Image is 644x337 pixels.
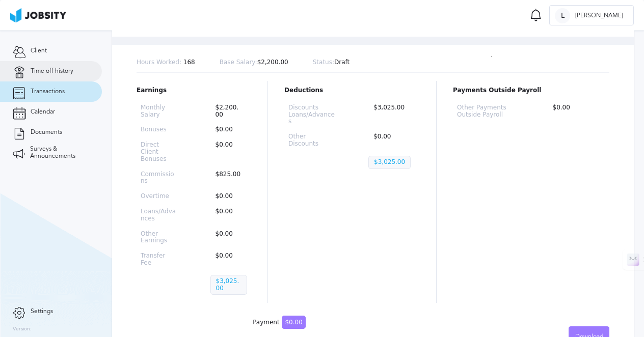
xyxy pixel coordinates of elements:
span: Transactions [31,88,65,95]
div: L [555,8,570,23]
p: Loans/Advances [141,208,178,222]
p: Monthly Salary [141,104,178,119]
p: Other Earnings [141,231,178,245]
p: Bonuses [141,126,178,133]
button: L[PERSON_NAME] [549,5,634,25]
p: $0.00 [210,193,248,200]
span: [PERSON_NAME] [570,12,628,19]
p: Draft [313,59,350,66]
p: Earnings [137,87,251,94]
p: Deductions [284,87,420,94]
p: 168 [137,59,195,66]
p: Discounts Loans/Advances [288,104,336,125]
span: Calendar [31,108,55,116]
p: Commissions [141,171,178,185]
img: ab4bad089aa723f57921c736e9817d99.png [10,8,66,22]
p: Overtime [141,193,178,200]
p: Transfer Fee [141,252,178,267]
p: $0.00 [548,104,605,119]
span: Status: [313,59,334,66]
p: $3,025.00 [368,156,411,169]
span: Settings [31,308,53,315]
p: Direct Client Bonuses [141,142,178,162]
p: $0.00 [210,142,248,162]
p: $0.00 [210,126,248,133]
p: $2,200.00 [210,104,248,119]
p: Other Payments Outside Payroll [457,104,515,119]
p: $0.00 [210,208,248,222]
p: $3,025.00 [368,104,416,125]
p: $3,025.00 [210,275,248,295]
div: Payment [253,319,306,326]
span: Hours Worked: [137,59,181,66]
span: Base Salary: [220,59,257,66]
span: $0.00 [282,316,305,329]
p: Payments Outside Payroll [453,87,609,94]
span: Surveys & Announcements [30,146,89,160]
p: $0.00 [210,231,248,245]
p: $825.00 [210,171,248,185]
span: Client [31,47,47,54]
label: Version: [13,326,32,332]
p: $0.00 [210,252,248,267]
span: Documents [31,129,62,136]
p: $0.00 [368,133,416,148]
span: Time off history [31,68,73,75]
p: Other Discounts [288,133,336,148]
p: $2,200.00 [220,59,288,66]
